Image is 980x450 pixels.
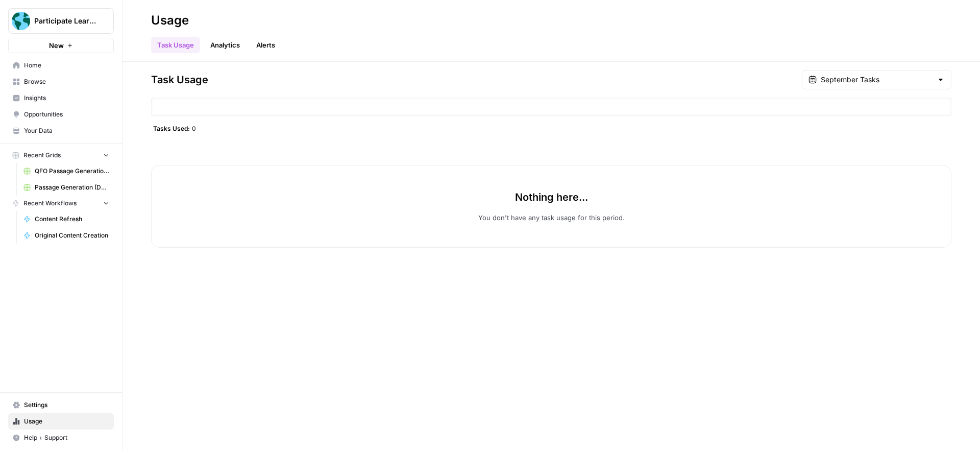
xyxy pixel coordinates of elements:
[8,90,114,106] a: Insights
[24,61,109,70] span: Home
[204,37,246,53] a: Analytics
[151,37,200,53] a: Task Usage
[153,124,190,132] span: Tasks Used:
[35,167,109,176] span: QFO Passage Generation Grid
[35,183,109,192] span: Passage Generation (Deep Research) Grid
[8,8,114,34] button: Workspace: Participate Learning
[24,77,109,86] span: Browse
[515,190,588,204] p: Nothing here...
[8,123,114,139] a: Your Data
[49,40,64,51] span: New
[23,151,61,160] span: Recent Grids
[19,227,114,244] a: Original Content Creation
[8,430,114,446] button: Help + Support
[8,397,114,413] a: Settings
[19,179,114,196] a: Passage Generation (Deep Research) Grid
[192,124,196,132] span: 0
[8,38,114,53] button: New
[24,400,109,410] span: Settings
[8,74,114,90] a: Browse
[8,106,114,123] a: Opportunities
[24,126,109,135] span: Your Data
[8,57,114,74] a: Home
[821,75,933,85] input: September Tasks
[8,196,114,211] button: Recent Workflows
[250,37,281,53] a: Alerts
[8,413,114,430] a: Usage
[24,417,109,426] span: Usage
[35,231,109,240] span: Original Content Creation
[151,12,189,29] div: Usage
[151,73,208,87] span: Task Usage
[34,16,96,26] span: Participate Learning
[19,211,114,227] a: Content Refresh
[12,12,30,30] img: Participate Learning Logo
[35,215,109,224] span: Content Refresh
[23,199,77,208] span: Recent Workflows
[478,212,625,223] p: You don't have any task usage for this period.
[24,433,109,442] span: Help + Support
[24,93,109,103] span: Insights
[8,148,114,163] button: Recent Grids
[19,163,114,179] a: QFO Passage Generation Grid
[24,110,109,119] span: Opportunities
